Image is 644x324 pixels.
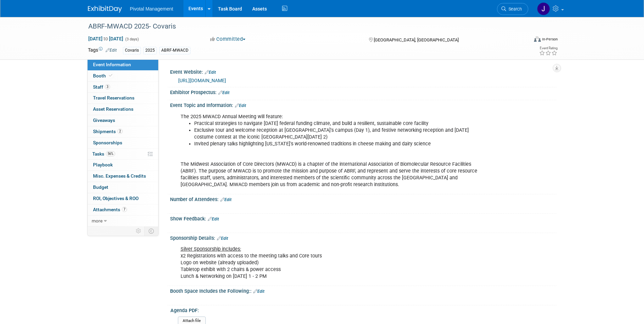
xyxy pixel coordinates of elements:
div: x2 Registrations with access to the meeting talks and Core tours Logo on website (already uploade... [176,242,482,283]
span: Giveaways [93,118,115,123]
span: Misc. Expenses & Credits [93,173,146,179]
span: 3 [105,84,110,89]
img: Format-Inperson.png [534,36,541,42]
a: Asset Reservations [88,104,158,115]
div: Sponsorship Details: [170,233,556,242]
a: Edit [106,48,117,53]
span: Playbook [93,162,113,167]
span: 2 [117,129,123,134]
li: Exclusive tour and welcome reception at [GEOGRAPHIC_DATA]'s campus (Day 1), and festive networkin... [194,127,478,141]
a: Budget [88,182,158,193]
span: Attachments [93,207,127,212]
span: 7 [122,207,127,212]
div: Event Format [488,35,558,46]
td: Personalize Event Tab Strip [133,227,145,235]
a: Playbook [88,160,158,170]
span: [DATE] [DATE] [88,36,124,42]
div: Show Feedback: [170,214,556,222]
a: Edit [253,289,264,294]
td: Tags [88,47,117,54]
span: Asset Reservations [93,106,133,112]
span: Travel Reservations [93,95,134,101]
i: Booth reservation complete [109,74,112,77]
span: Tasks [92,151,115,157]
span: 56% [106,151,115,156]
a: [URL][DOMAIN_NAME] [178,78,226,83]
div: 2025 [143,47,157,54]
span: Pivotal Management [130,6,173,12]
a: Edit [208,217,219,221]
a: Edit [218,90,229,95]
a: more [88,216,158,227]
a: Event Information [88,59,158,70]
a: Tasks56% [88,149,158,160]
a: ROI, Objectives & ROO [88,193,158,204]
li: Invited plenary talks highlighting [US_STATE]'s world-renowned traditions in cheese making and da... [194,141,478,147]
a: Misc. Expenses & Credits [88,171,158,182]
span: Event Information [93,62,131,67]
span: Budget [93,184,108,190]
div: Covaris [123,47,141,54]
img: Jessica Gatton [537,2,550,15]
span: Staff [93,84,110,90]
div: Agenda PDF: [170,305,553,314]
img: ExhibitDay [88,6,122,13]
div: Booth Space Includes the Following:: [170,286,556,295]
td: Toggle Event Tabs [144,227,158,235]
div: ABRF-MWACD 2025- Covaris [86,20,518,33]
span: Shipments [93,129,123,134]
div: In-Person [542,37,558,42]
span: Search [506,6,522,12]
span: Booth [93,73,114,78]
div: Event Rating [539,47,557,50]
div: Number of Attendees: [170,194,556,203]
a: Giveaways [88,115,158,126]
li: Practical strategies to navigate [DATE] federal funding climate, and build a resilient, sustainab... [194,120,478,127]
div: ABRF-MWACD [159,47,190,54]
span: to [103,36,109,41]
div: Event Topic and Information: [170,100,556,109]
a: Edit [220,197,232,202]
button: Committed [208,36,248,43]
a: Booth [88,71,158,82]
span: more [92,218,103,223]
a: Sponsorships [88,138,158,148]
a: Search [497,3,528,15]
a: Staff3 [88,82,158,93]
a: Travel Reservations [88,93,158,104]
u: Silver Sponsorship includes: [181,246,241,252]
a: Edit [217,236,228,241]
div: The 2025 MWACD Annual Meeting will feature: The Midwest Association of Core Directors (MWACD) is ... [176,110,482,192]
div: Event Website: [170,67,556,76]
span: (3 days) [125,37,139,41]
span: ROI, Objectives & ROO [93,196,139,201]
span: Sponsorships [93,140,122,145]
a: Edit [205,70,216,75]
span: [GEOGRAPHIC_DATA], [GEOGRAPHIC_DATA] [374,37,459,42]
a: Shipments2 [88,126,158,137]
a: Attachments7 [88,204,158,215]
a: Edit [235,103,246,108]
div: Exhibitor Prospectus: [170,87,556,96]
